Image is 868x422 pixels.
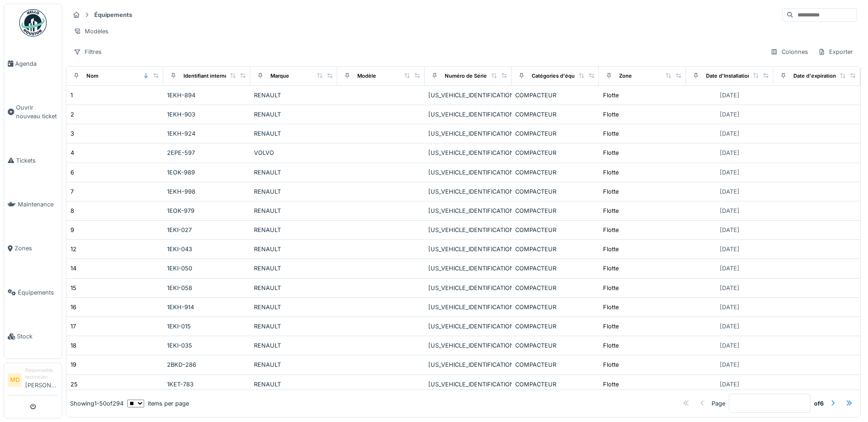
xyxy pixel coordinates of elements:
[603,322,619,331] div: Flotte
[70,303,76,311] div: 16
[167,322,247,331] div: 1EKI-015
[254,341,334,350] div: RENAULT
[515,341,595,350] div: COMPACTEUR
[428,322,508,331] div: [US_VEHICLE_IDENTIFICATION_NUMBER]
[515,226,595,234] div: COMPACTEUR
[428,341,508,350] div: [US_VEHICLE_IDENTIFICATION_NUMBER]
[254,91,334,100] div: RENAULT
[4,138,62,182] a: Tickets
[167,341,247,350] div: 1EKI-035
[4,85,62,138] a: Ouvrir nouveau ticket
[793,72,836,80] div: Date d'expiration
[15,59,58,68] span: Agenda
[515,148,595,157] div: COMPACTEUR
[91,11,136,19] strong: Équipements
[254,110,334,119] div: RENAULT
[603,129,619,138] div: Flotte
[720,245,739,253] div: [DATE]
[70,264,76,273] div: 14
[515,322,595,331] div: COMPACTEUR
[720,226,739,234] div: [DATE]
[70,399,124,408] div: Showing 1 - 50 of 294
[127,399,189,408] div: items per page
[167,110,247,119] div: 1EKH-903
[814,45,857,58] div: Exporter
[515,245,595,253] div: COMPACTEUR
[70,380,78,389] div: 25
[270,72,289,80] div: Marque
[16,156,58,165] span: Tickets
[532,72,595,80] div: Catégories d'équipement
[167,245,247,253] div: 1EKI-043
[603,341,619,350] div: Flotte
[603,148,619,157] div: Flotte
[603,245,619,253] div: Flotte
[603,360,619,369] div: Flotte
[70,91,73,100] div: 1
[8,373,22,387] li: MD
[603,264,619,273] div: Flotte
[167,303,247,311] div: 1EKH-914
[428,264,508,273] div: [US_VEHICLE_IDENTIFICATION_NUMBER]
[18,288,58,297] span: Équipements
[720,341,739,350] div: [DATE]
[167,360,247,369] div: 2BKD-286
[167,264,247,273] div: 1EKI-050
[720,284,739,292] div: [DATE]
[603,187,619,196] div: Flotte
[254,206,334,215] div: RENAULT
[720,360,739,369] div: [DATE]
[720,168,739,177] div: [DATE]
[603,206,619,215] div: Flotte
[603,110,619,119] div: Flotte
[515,380,595,389] div: COMPACTEUR
[720,264,739,273] div: [DATE]
[167,187,247,196] div: 1EKH-998
[766,45,812,58] div: Colonnes
[167,148,247,157] div: 2EPE-597
[8,367,58,396] a: MD Responsable technicien[PERSON_NAME]
[18,200,58,209] span: Maintenance
[515,303,595,311] div: COMPACTEUR
[4,42,62,85] a: Agenda
[603,91,619,100] div: Flotte
[619,72,632,80] div: Zone
[254,187,334,196] div: RENAULT
[254,264,334,273] div: RENAULT
[70,148,74,157] div: 4
[70,110,74,119] div: 2
[720,303,739,311] div: [DATE]
[70,284,76,292] div: 15
[254,303,334,311] div: RENAULT
[706,72,751,80] div: Date d'Installation
[428,129,508,138] div: [US_VEHICLE_IDENTIFICATION_NUMBER]
[70,25,113,38] div: Modèles
[254,148,334,157] div: VOLVO
[70,168,74,177] div: 6
[814,399,824,408] strong: of 6
[254,226,334,234] div: RENAULT
[515,187,595,196] div: COMPACTEUR
[428,206,508,215] div: [US_VEHICLE_IDENTIFICATION_NUMBER]
[428,303,508,311] div: [US_VEHICLE_IDENTIFICATION_NUMBER]
[254,168,334,177] div: RENAULT
[70,322,76,331] div: 17
[25,367,58,393] li: [PERSON_NAME]
[603,380,619,389] div: Flotte
[515,129,595,138] div: COMPACTEUR
[515,264,595,273] div: COMPACTEUR
[70,206,74,215] div: 8
[70,245,76,253] div: 12
[167,168,247,177] div: 1EOK-989
[254,380,334,389] div: RENAULT
[70,187,74,196] div: 7
[720,129,739,138] div: [DATE]
[254,284,334,292] div: RENAULT
[254,322,334,331] div: RENAULT
[515,91,595,100] div: COMPACTEUR
[70,226,74,234] div: 9
[4,315,62,359] a: Stock
[720,148,739,157] div: [DATE]
[428,110,508,119] div: [US_VEHICLE_IDENTIFICATION_NUMBER]
[428,91,508,100] div: [US_VEHICLE_IDENTIFICATION_NUMBER]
